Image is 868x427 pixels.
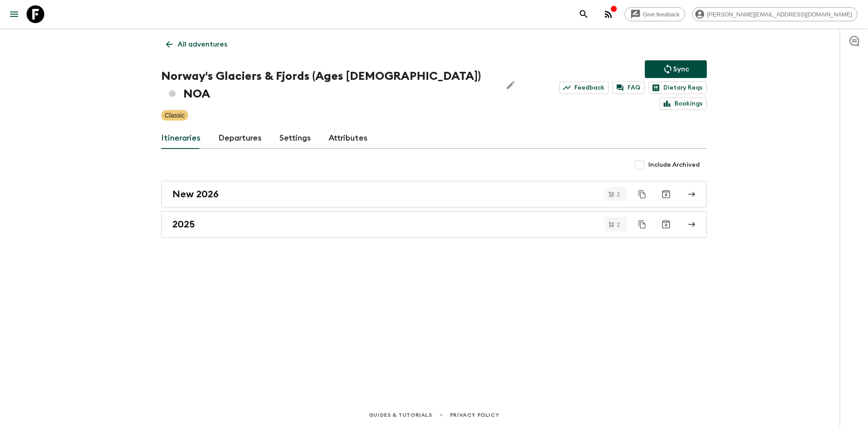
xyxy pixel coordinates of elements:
[638,11,685,18] span: Give feedback
[172,219,195,230] h2: 2025
[645,60,707,78] button: Sync adventure departures to the booking engine
[161,181,707,208] a: New 2026
[165,111,185,120] p: Classic
[673,64,689,74] p: Sync
[161,35,232,53] a: All adventures
[575,5,593,23] button: search adventures
[218,128,262,149] a: Departures
[612,82,645,94] a: FAQ
[172,188,219,200] h2: New 2026
[178,39,227,50] p: All adventures
[648,82,707,94] a: Dietary Reqs
[624,7,685,21] a: Give feedback
[329,128,368,149] a: Attributes
[634,186,650,202] button: Duplicate
[612,192,625,197] span: 2
[612,222,625,227] span: 2
[369,410,432,420] a: Guides & Tutorials
[657,215,675,233] button: Archive
[657,185,675,203] button: Archive
[559,82,609,94] a: Feedback
[634,216,650,232] button: Duplicate
[502,67,519,103] button: Edit Adventure Title
[161,128,201,149] a: Itineraries
[279,128,311,149] a: Settings
[692,7,857,21] div: [PERSON_NAME][EMAIL_ADDRESS][DOMAIN_NAME]
[702,11,857,18] span: [PERSON_NAME][EMAIL_ADDRESS][DOMAIN_NAME]
[161,211,707,238] a: 2025
[161,67,495,103] h1: Norway's Glaciers & Fjords (Ages [DEMOGRAPHIC_DATA]) NOA
[648,161,700,169] span: Include Archived
[659,98,707,110] a: Bookings
[5,5,23,23] button: menu
[450,410,499,420] a: Privacy Policy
